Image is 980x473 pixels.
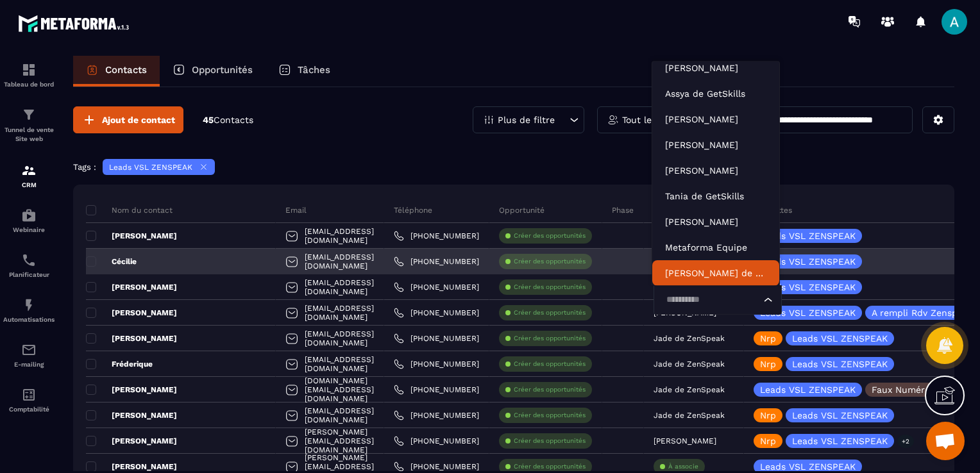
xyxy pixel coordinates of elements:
p: Jade de ZenSpeak [654,334,725,343]
a: [PHONE_NUMBER] [394,256,479,267]
a: automationsautomationsWebinaire [3,198,55,243]
a: Opportunités [160,56,266,87]
p: Frédéric GUEYE [665,164,766,177]
p: Nom du contact [86,205,173,215]
p: Créer des opportunités [514,334,586,343]
p: Email [285,205,307,215]
p: Jade de ZenSpeak [654,360,725,369]
a: accountantaccountantComptabilité [3,378,55,422]
p: Tout le monde [622,115,685,124]
a: [PHONE_NUMBER] [394,231,479,241]
p: Automatisations [3,316,55,323]
p: Tags : [73,162,96,172]
p: Leads VSL ZENSPEAK [792,334,888,343]
a: Tâches [266,56,343,87]
p: Téléphone [394,205,432,215]
p: Nrp [760,436,776,445]
img: formation [21,107,37,122]
p: Leads VSL ZENSPEAK [760,462,856,471]
p: Créer des opportunités [514,231,586,240]
p: Leads VSL ZENSPEAK [760,283,856,292]
p: Opportunités [192,64,253,76]
p: Nrp [760,411,776,420]
p: [PERSON_NAME] [86,282,177,292]
div: Search for option [654,285,782,315]
a: [PHONE_NUMBER] [394,436,479,446]
p: Metaforma Equipe [665,241,766,254]
img: scheduler [21,253,37,268]
p: Leads VSL ZENSPEAK [792,436,888,445]
p: CRM [3,181,55,188]
p: Phase [612,205,634,215]
p: À associe [668,462,698,471]
a: [PHONE_NUMBER] [394,461,479,472]
p: Tâches [298,64,330,76]
p: [PERSON_NAME] [86,308,177,318]
p: Créer des opportunités [514,257,586,266]
p: Créer des opportunités [514,283,586,292]
img: accountant [21,387,37,402]
a: formationformationTunnel de vente Site web [3,97,55,153]
p: Tableau de bord [3,81,55,88]
p: Créer des opportunités [514,462,586,471]
p: Leads VSL ZENSPEAK [792,411,888,420]
p: Leads VSL ZENSPEAK [109,163,192,172]
button: Ajout de contact [73,106,183,133]
p: +2 [897,435,914,448]
a: schedulerschedulerPlanificateur [3,243,55,288]
a: [PHONE_NUMBER] [394,333,479,344]
p: Nrp [760,334,776,343]
p: Contacts [105,64,147,76]
p: [PERSON_NAME] [86,410,177,420]
a: Contacts [73,56,160,87]
a: [PHONE_NUMBER] [394,385,479,395]
p: Léna MAIREY [665,113,766,126]
p: Nrp [760,360,776,369]
a: [PHONE_NUMBER] [394,282,479,292]
a: formationformationCRM [3,153,55,198]
a: [PHONE_NUMBER] [394,410,479,420]
p: Leads VSL ZENSPEAK [760,385,856,394]
a: [PHONE_NUMBER] [394,359,479,369]
p: [PERSON_NAME] [86,333,177,344]
p: Stéphane WALLY [665,62,766,74]
input: Search for option [662,293,761,307]
p: Timéo DELALEX [665,215,766,228]
p: Créer des opportunités [514,411,586,420]
img: automations [21,208,37,223]
p: [PERSON_NAME] [86,231,177,241]
p: Nizar NCHIOUA [665,138,766,151]
span: Contacts [214,115,253,125]
p: Tania de GetSkills [665,190,766,203]
a: formationformationTableau de bord [3,53,55,97]
p: E-mailing [3,361,55,368]
img: formation [21,163,37,178]
img: logo [18,12,133,35]
p: [PERSON_NAME] [654,436,716,445]
p: Jade de ZenSpeak [654,385,725,394]
span: Ajout de contact [102,113,175,126]
img: formation [21,62,37,78]
p: [PERSON_NAME] [86,385,177,395]
p: Fréderique [86,359,153,369]
a: automationsautomationsAutomatisations [3,288,55,333]
p: Webinaire [3,226,55,233]
p: A rempli Rdv Zenspeak [872,308,973,317]
p: Assya de GetSkills [665,87,766,100]
a: [PHONE_NUMBER] [394,308,479,318]
p: Leads VSL ZENSPEAK [760,257,856,266]
p: [PERSON_NAME] [86,436,177,446]
p: Créer des opportunités [514,385,586,394]
p: Leads VSL ZENSPEAK [760,231,856,240]
p: Jade de ZenSpeak [654,411,725,420]
p: Marilyne de Getskills [665,267,766,279]
p: Créer des opportunités [514,360,586,369]
p: Créer des opportunités [514,436,586,445]
p: Planificateur [3,271,55,278]
p: Tunnel de vente Site web [3,126,55,144]
a: emailemailE-mailing [3,333,55,378]
p: Leads VSL ZENSPEAK [760,308,856,317]
img: email [21,342,37,358]
p: Plus de filtre [498,115,555,124]
div: Ouvrir le chat [926,422,965,460]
